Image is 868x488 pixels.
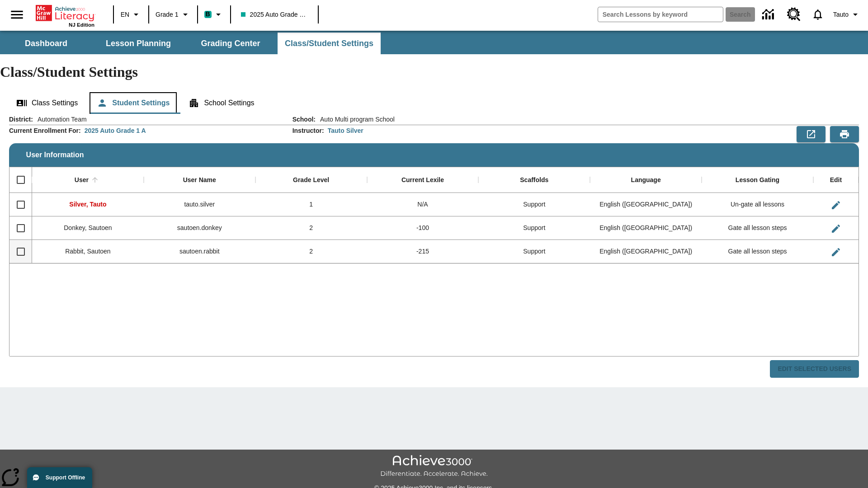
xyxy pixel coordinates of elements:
[201,38,260,49] span: Grading Center
[736,176,779,184] div: Lesson Gating
[827,243,845,261] button: Edit User
[478,240,590,263] div: Support
[598,7,723,22] input: search field
[478,193,590,216] div: Support
[241,10,308,19] span: 2025 Auto Grade 1 A
[833,10,849,19] span: Tauto
[292,116,316,123] h2: School :
[85,126,146,135] div: 2025 Auto Grade 1 A
[152,6,194,23] button: Grade: Grade 1, Select a grade
[316,115,395,124] span: Auto Multi program School
[36,3,94,28] div: Home
[183,176,216,184] div: User Name
[206,9,210,20] span: B
[830,6,864,23] button: Profile/Settings
[478,216,590,240] div: Support
[1,33,91,54] button: Dashboard
[830,126,859,142] button: Print Preview
[181,92,261,114] button: School Settings
[69,201,106,208] span: Silver, Tauto
[121,10,129,19] span: EN
[90,92,177,114] button: Student Settings
[278,33,381,54] button: Class/Student Settings
[4,1,30,28] button: Open side menu
[33,115,87,124] span: Automation Team
[830,176,842,184] div: Edit
[255,240,367,263] div: 2
[520,176,548,184] div: Scaffolds
[702,240,813,263] div: Gate all lesson steps
[367,193,479,216] div: N/A
[292,127,324,135] h2: Instructor :
[255,193,367,216] div: 1
[106,38,171,49] span: Lesson Planning
[144,216,255,240] div: sautoen.donkey
[65,248,110,255] span: Rabbit, Sautoen
[9,92,85,114] button: Class Settings
[328,126,363,135] div: Tauto Silver
[25,38,67,49] span: Dashboard
[702,216,813,240] div: Gate all lesson steps
[367,216,479,240] div: -100
[9,92,859,114] div: Class/Student Settings
[93,33,184,54] button: Lesson Planning
[9,116,33,123] h2: District :
[156,10,179,19] span: Grade 1
[64,224,112,231] span: Donkey, Sautoen
[26,151,84,159] span: User Information
[380,455,488,478] img: Achieve3000 Differentiate Accelerate Achieve
[144,193,255,216] div: tauto.silver
[827,220,845,238] button: Edit User
[9,115,859,378] div: User Information
[757,2,782,27] a: Data Center
[46,474,85,481] span: Support Offline
[144,240,255,263] div: sautoen.rabbit
[702,193,813,216] div: Un-gate all lessons
[293,176,329,184] div: Grade Level
[117,6,146,23] button: Language: EN, Select a language
[401,176,444,184] div: Current Lexile
[9,127,81,135] h2: Current Enrollment For :
[201,6,227,23] button: Boost Class color is teal. Change class color
[75,176,89,184] div: User
[806,3,830,26] a: Notifications
[782,2,806,27] a: Resource Center, Will open in new tab
[255,216,367,240] div: 2
[285,38,373,49] span: Class/Student Settings
[27,467,92,488] button: Support Offline
[185,33,276,54] button: Grading Center
[590,216,702,240] div: English (US)
[797,126,826,142] button: Export to CSV
[590,193,702,216] div: English (US)
[590,240,702,263] div: English (US)
[827,196,845,214] button: Edit User
[631,176,661,184] div: Language
[367,240,479,263] div: -215
[69,22,94,28] span: NJ Edition
[36,4,94,22] a: Home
